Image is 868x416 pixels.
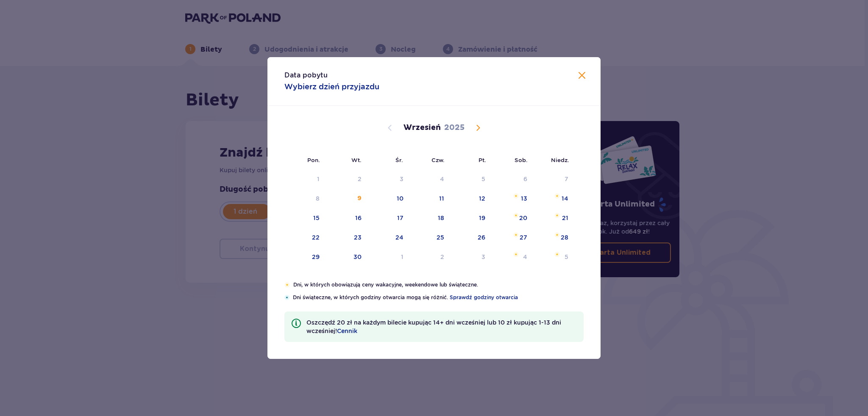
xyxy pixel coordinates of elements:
td: poniedziałek, 22 września 2025 [284,229,325,247]
td: środa, 1 października 2025 [367,248,409,267]
p: Wrzesień [403,123,441,133]
small: Sob. [515,157,528,163]
p: 2025 [444,123,465,133]
td: poniedziałek, 29 września 2025 [284,248,325,267]
div: 3 [481,253,485,261]
div: 22 [312,233,320,242]
div: 30 [353,253,362,261]
td: niedziela, 5 października 2025 [533,248,574,267]
td: niedziela, 28 września 2025 [533,229,574,247]
td: Not available. sobota, 6 września 2025 [491,170,533,189]
div: 10 [397,194,403,203]
td: poniedziałek, 15 września 2025 [284,209,325,228]
td: Not available. piątek, 5 września 2025 [450,170,491,189]
div: 9 [357,194,362,203]
div: 5 [481,175,485,183]
div: 25 [437,233,444,242]
td: Not available. środa, 3 września 2025 [367,170,409,189]
td: sobota, 20 września 2025 [491,209,533,228]
td: Not available. poniedziałek, 8 września 2025 [284,190,325,208]
td: wtorek, 16 września 2025 [325,209,367,228]
td: niedziela, 14 września 2025 [533,190,574,208]
small: Niedz. [551,157,569,163]
td: sobota, 27 września 2025 [491,229,533,247]
td: Not available. wtorek, 2 września 2025 [325,170,367,189]
p: Dni, w których obowiązują ceny wakacyjne, weekendowe lub świąteczne. [293,281,584,289]
div: 29 [312,253,320,261]
td: czwartek, 2 października 2025 [409,248,451,267]
div: 20 [519,214,527,222]
td: Not available. niedziela, 7 września 2025 [533,170,574,189]
div: 16 [355,214,362,222]
div: 2 [440,253,444,261]
td: Not available. poniedziałek, 1 września 2025 [284,170,325,189]
div: 1 [401,253,403,261]
div: 26 [478,233,485,242]
small: Wt. [351,157,362,163]
td: wtorek, 9 września 2025 [325,190,367,208]
div: 4 [523,253,527,261]
div: 12 [479,194,485,203]
td: piątek, 3 października 2025 [450,248,491,267]
small: Czw. [431,157,445,163]
div: 6 [523,175,527,183]
div: 2 [358,175,362,183]
td: środa, 10 września 2025 [367,190,409,208]
td: wtorek, 30 września 2025 [325,248,367,267]
div: 24 [395,233,403,242]
td: piątek, 19 września 2025 [450,209,491,228]
td: czwartek, 18 września 2025 [409,209,451,228]
td: piątek, 12 września 2025 [450,190,491,208]
div: 23 [354,233,362,242]
div: 18 [438,214,444,222]
div: 17 [397,214,403,222]
div: 15 [313,214,320,222]
td: sobota, 13 września 2025 [491,190,533,208]
td: niedziela, 21 września 2025 [533,209,574,228]
td: środa, 17 września 2025 [367,209,409,228]
div: Calendar [267,106,601,281]
div: 1 [317,175,320,183]
div: 11 [439,194,444,203]
div: 19 [479,214,485,222]
td: sobota, 4 października 2025 [491,248,533,267]
td: wtorek, 23 września 2025 [325,229,367,247]
small: Pon. [307,157,320,163]
td: środa, 24 września 2025 [367,229,409,247]
small: Pt. [479,157,486,163]
div: 3 [400,175,403,183]
div: 13 [521,194,527,203]
td: piątek, 26 września 2025 [450,229,491,247]
div: 27 [520,233,527,242]
td: czwartek, 11 września 2025 [409,190,451,208]
td: Not available. czwartek, 4 września 2025 [409,170,451,189]
div: 8 [316,194,320,203]
small: Śr. [395,157,403,163]
div: 4 [440,175,444,183]
td: czwartek, 25 września 2025 [409,229,451,247]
